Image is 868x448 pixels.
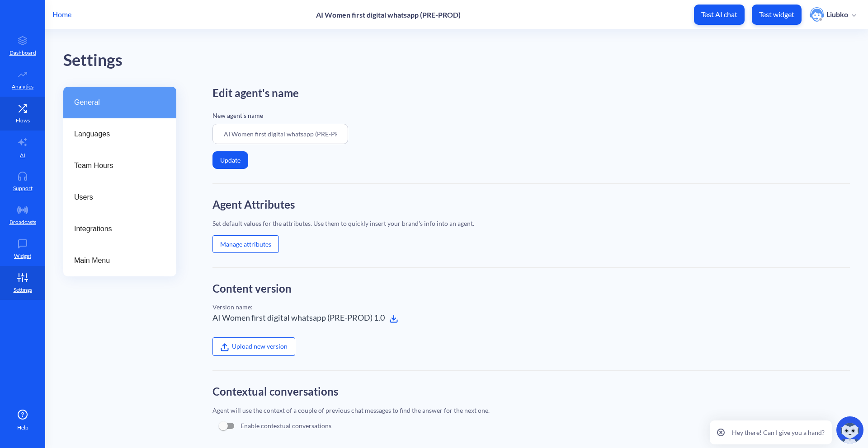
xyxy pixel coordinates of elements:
p: Home [52,9,71,20]
div: Agent will use the context of a couple of previous chat messages to find the answer for the next ... [212,406,850,415]
a: General [63,87,176,118]
span: Team Hours [74,160,158,171]
button: Test widget [752,5,802,25]
a: Users [63,182,176,213]
span: Help [17,424,28,432]
span: Users [74,192,158,203]
p: AI [20,151,25,159]
p: AI Women first digital whatsapp (PRE-PROD) [316,10,461,19]
h2: Agent Attributes [212,198,850,211]
p: Analytics [12,83,33,91]
h2: Edit agent's name [212,87,850,100]
p: Settings [14,286,32,294]
p: New agent's name [212,111,850,120]
div: AI Women first digital whatsapp (PRE-PROD) 1.0 [212,312,850,324]
span: General [74,97,158,108]
a: Main Menu [63,245,176,276]
button: user photoLiubko [805,6,861,23]
div: Settings [63,47,868,73]
div: Set default values for the attributes. Use them to quickly insert your brand's info into an agent. [212,219,850,228]
div: Version name: [212,302,850,312]
button: Test AI chat [694,5,745,25]
p: Liubko [826,9,848,19]
h2: Contextual conversations [212,385,850,398]
input: Enter agent Name [212,124,348,144]
p: Widget [14,252,31,260]
a: Languages [63,118,176,150]
p: Support [13,184,33,192]
p: Broadcasts [9,218,36,226]
p: Flows [16,117,30,125]
span: Integrations [74,224,158,234]
p: Enable contextual conversations [241,421,331,430]
a: Integrations [63,213,176,245]
p: Dashboard [9,49,36,57]
button: Update [212,151,248,169]
a: Team Hours [63,150,176,182]
button: Manage attributes [212,235,279,253]
h2: Content version [212,282,850,295]
img: user photo [810,7,824,22]
img: copilot-icon.svg [836,416,863,443]
span: Main Menu [74,255,158,266]
span: Languages [74,129,158,140]
label: Upload new version [212,337,295,355]
p: Hey there! Can I give you a hand? [732,428,825,437]
p: Test AI chat [701,10,737,19]
p: Test widget [759,10,794,19]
